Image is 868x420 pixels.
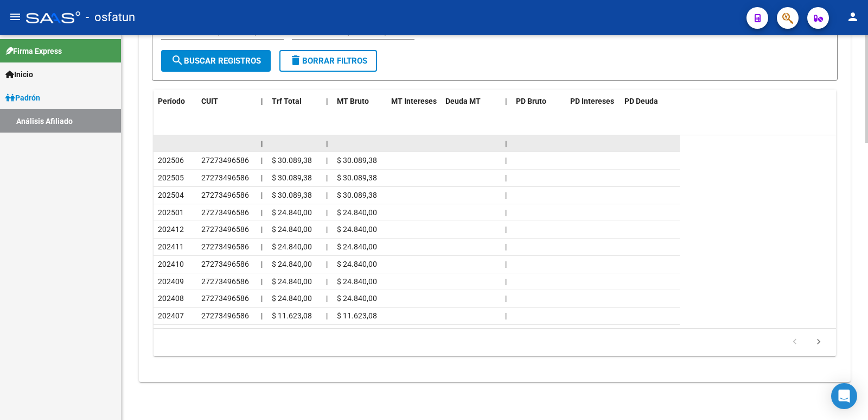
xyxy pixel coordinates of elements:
span: | [326,260,328,268]
span: | [505,139,507,148]
span: | [326,173,328,182]
span: 202408 [158,294,184,303]
datatable-header-cell: PD Intereses [566,90,620,113]
span: 202504 [158,191,184,199]
span: MT Intereses [391,97,437,105]
span: 202412 [158,225,184,234]
span: $ 24.840,00 [272,294,312,303]
span: | [261,139,263,148]
span: | [261,208,263,217]
span: | [505,242,507,251]
span: | [326,191,328,199]
span: $ 24.840,00 [272,225,312,234]
div: Open Intercom Messenger [831,383,857,409]
datatable-header-cell: Período [154,90,197,113]
span: | [505,208,507,217]
span: MT Bruto [337,97,369,105]
span: 27273496586 [201,311,249,320]
mat-icon: menu [9,10,22,23]
span: Padrón [5,92,40,104]
datatable-header-cell: | [322,90,333,113]
span: | [326,156,328,165]
span: | [326,294,328,303]
datatable-header-cell: Trf Total [267,90,322,113]
span: | [505,260,507,268]
mat-icon: search [171,54,184,67]
span: 27273496586 [201,173,249,182]
span: PD Intereses [570,97,614,105]
span: PD Deuda [624,97,658,105]
span: | [505,277,507,286]
span: 27273496586 [201,277,249,286]
span: | [261,156,263,165]
span: | [261,277,263,286]
a: go to next page [808,336,829,348]
span: 202505 [158,173,184,182]
datatable-header-cell: PD Bruto [512,90,566,113]
span: 27273496586 [201,294,249,303]
span: 202407 [158,311,184,320]
button: Buscar Registros [161,50,271,72]
datatable-header-cell: MT Bruto [333,90,387,113]
span: $ 24.840,00 [337,277,377,286]
span: 202411 [158,242,184,251]
span: $ 30.089,38 [337,191,377,199]
mat-icon: delete [289,54,302,67]
span: | [505,191,507,199]
span: | [505,311,507,320]
span: | [326,225,328,234]
span: $ 11.623,08 [337,311,377,320]
span: Deuda MT [445,97,481,105]
span: | [326,311,328,320]
span: 27273496586 [201,260,249,268]
span: $ 24.840,00 [337,242,377,251]
datatable-header-cell: MT Intereses [387,90,441,113]
button: Borrar Filtros [279,50,377,72]
span: | [505,294,507,303]
span: $ 24.840,00 [337,225,377,234]
span: $ 30.089,38 [272,156,312,165]
datatable-header-cell: Deuda MT [441,90,501,113]
a: go to previous page [784,336,805,348]
span: | [261,225,263,234]
span: 27273496586 [201,208,249,217]
span: $ 30.089,38 [272,173,312,182]
span: | [261,260,263,268]
span: | [326,242,328,251]
datatable-header-cell: | [257,90,267,113]
span: | [261,97,263,105]
span: 27273496586 [201,191,249,199]
span: | [505,156,507,165]
span: $ 30.089,38 [337,173,377,182]
span: $ 24.840,00 [272,277,312,286]
span: CUIT [201,97,218,105]
span: 202409 [158,277,184,286]
span: 27273496586 [201,242,249,251]
span: | [505,173,507,182]
datatable-header-cell: | [501,90,512,113]
span: 27273496586 [201,225,249,234]
span: | [326,208,328,217]
span: | [261,191,263,199]
span: | [505,97,507,105]
datatable-header-cell: PD Deuda [620,90,680,113]
span: 27273496586 [201,156,249,165]
span: - osfatun [86,5,135,29]
span: | [505,225,507,234]
span: | [261,242,263,251]
span: $ 24.840,00 [272,242,312,251]
datatable-header-cell: CUIT [197,90,257,113]
span: $ 30.089,38 [272,191,312,199]
span: | [261,173,263,182]
span: 202410 [158,260,184,268]
span: $ 24.840,00 [337,294,377,303]
span: Inicio [5,68,33,80]
span: | [326,97,328,105]
span: $ 11.623,08 [272,311,312,320]
span: Buscar Registros [171,56,261,66]
span: $ 24.840,00 [272,260,312,268]
mat-icon: person [846,10,859,23]
span: $ 24.840,00 [337,260,377,268]
span: Trf Total [272,97,302,105]
span: | [326,139,328,148]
